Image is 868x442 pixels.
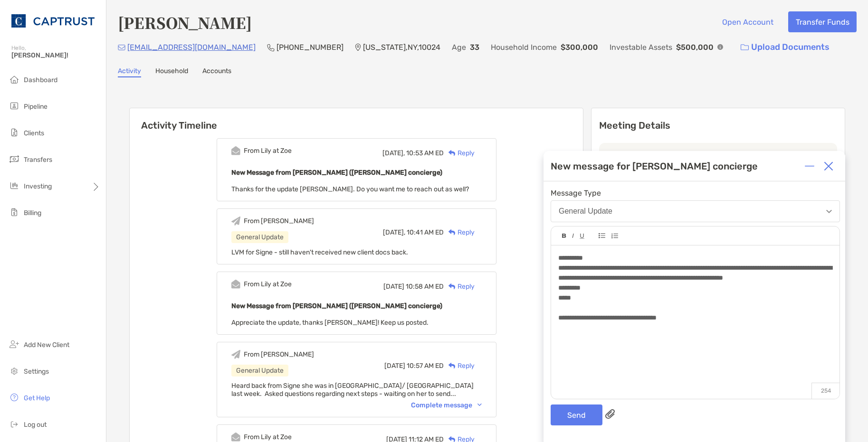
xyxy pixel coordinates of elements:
div: Reply [444,282,475,292]
img: CAPTRUST Logo [11,4,95,38]
div: New message for [PERSON_NAME] concierge [551,160,758,172]
img: Editor control icon [580,234,584,239]
img: clients icon [9,127,20,138]
h4: [PERSON_NAME] [118,11,252,33]
p: 33 [470,41,479,53]
img: Reply icon [448,150,456,156]
span: Investing [24,182,52,190]
img: Expand or collapse [805,161,814,171]
p: [US_STATE] , NY , 10024 [363,41,440,53]
span: Billing [24,209,41,217]
div: Complete message [411,401,482,409]
span: Thanks for the update [PERSON_NAME]. Do you want me to reach out as well? [231,185,469,193]
span: Add New Client [24,341,69,349]
span: [PERSON_NAME]! [11,51,100,59]
span: 10:53 AM ED [406,149,444,157]
img: billing icon [9,207,20,218]
span: [DATE] [384,362,405,370]
button: Open Account [715,11,781,32]
button: Send [551,404,602,425]
span: Settings [24,367,49,376]
p: 254 [811,383,839,399]
img: Phone Icon [267,44,275,51]
div: From [PERSON_NAME] [244,217,314,225]
span: Dashboard [24,76,57,84]
span: Clients [24,129,44,137]
p: [PHONE_NUMBER] [277,41,343,53]
img: settings icon [9,365,20,376]
div: General Update [231,365,288,376]
img: Event icon [231,350,240,359]
img: transfers icon [9,153,20,165]
div: General Update [231,231,288,243]
b: New Message from [PERSON_NAME] ([PERSON_NAME] concierge) [231,302,442,310]
div: Reply [444,227,475,237]
img: dashboard icon [9,74,20,85]
img: investing icon [9,180,20,191]
h6: Activity Timeline [130,108,583,131]
button: General Update [551,200,840,222]
div: From Lily at Zoe [244,280,292,288]
span: [DATE], [383,228,405,236]
img: add_new_client icon [9,339,20,350]
p: [EMAIL_ADDRESS][DOMAIN_NAME] [127,41,256,53]
span: Heard back from Signe she was in [GEOGRAPHIC_DATA]/ [GEOGRAPHIC_DATA] last week. Asked questions ... [231,382,474,398]
img: get-help icon [9,392,20,403]
img: Event icon [231,433,240,442]
img: paperclip attachments [605,409,615,419]
img: Reply icon [448,229,456,235]
img: Close [824,161,833,171]
span: Appreciate the update, thanks [PERSON_NAME]! Keep us posted. [231,319,429,327]
img: Event icon [231,216,240,226]
img: Reply icon [448,363,456,369]
img: Event icon [231,146,240,155]
img: Chevron icon [477,404,482,406]
img: button icon [741,44,749,51]
a: Accounts [202,67,231,77]
img: Editor control icon [572,234,574,238]
div: From Lily at Zoe [244,147,292,155]
button: Transfer Funds [788,11,857,32]
p: Investable Assets [610,41,672,53]
p: $500,000 [676,41,714,53]
span: Get Help [24,394,50,402]
span: Message Type [551,188,840,197]
span: [DATE] [383,282,404,291]
div: From [PERSON_NAME] [244,350,314,358]
img: Event icon [231,280,240,289]
img: Open dropdown arrow [826,210,832,213]
img: Info Icon [717,44,723,50]
p: Meeting Details [599,120,837,132]
div: General Update [559,207,612,216]
span: Transfers [24,156,52,164]
div: Reply [444,361,475,371]
span: Pipeline [24,103,48,111]
span: Log out [24,421,47,429]
a: Activity [118,67,141,77]
img: Location Icon [355,44,361,51]
p: Household Income [491,41,557,53]
img: Reply icon [448,283,456,290]
span: 10:58 AM ED [406,282,444,291]
img: Editor control icon [611,233,618,239]
span: 10:57 AM ED [407,362,444,370]
img: Email Icon [118,45,125,50]
a: Household [155,67,188,77]
b: New Message from [PERSON_NAME] ([PERSON_NAME] concierge) [231,169,442,177]
p: Age [452,41,466,53]
div: From Lily at Zoe [244,433,292,441]
p: $300,000 [561,41,598,53]
span: [DATE], [382,149,405,157]
div: Reply [444,148,475,158]
img: pipeline icon [9,100,20,112]
span: 10:41 AM ED [407,228,444,236]
img: Editor control icon [562,234,566,238]
span: LVM for Signe - still haven't received new client docs back. [231,248,408,256]
img: logout icon [9,418,20,430]
img: Editor control icon [599,233,605,238]
a: Upload Documents [734,37,836,57]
